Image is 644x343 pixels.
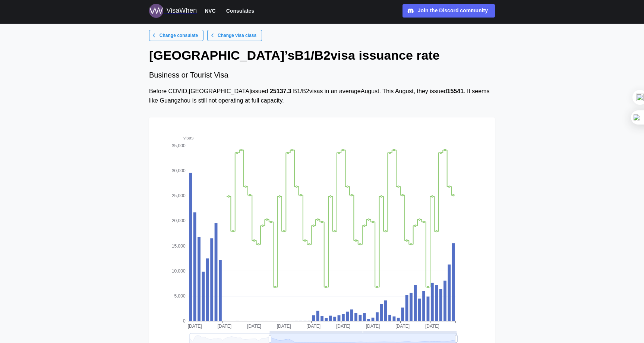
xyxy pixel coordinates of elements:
[218,30,256,41] span: Change visa class
[149,69,495,81] div: Business or Tourist Visa
[188,324,202,329] text: [DATE]
[402,4,495,18] a: Join the Discord community
[183,135,193,141] text: visas
[247,324,261,329] text: [DATE]
[172,268,186,273] text: 10,000
[160,30,198,41] span: Change consulate
[425,324,439,329] text: [DATE]
[149,47,495,63] h1: [GEOGRAPHIC_DATA] ’s B1/B2 visa issuance rate
[174,293,186,299] text: 5,000
[366,324,380,329] text: [DATE]
[217,324,231,329] text: [DATE]
[223,6,258,16] button: Consulates
[172,168,186,173] text: 30,000
[207,30,262,41] a: Change visa class
[205,6,216,15] span: NVC
[166,6,197,16] div: VisaWhen
[447,88,464,94] strong: 15541
[183,318,186,324] text: 0
[149,4,197,18] a: Logo for VisaWhen VisaWhen
[395,324,410,329] text: [DATE]
[226,6,254,15] span: Consulates
[149,30,203,41] a: Change consulate
[277,324,291,329] text: [DATE]
[172,243,186,248] text: 15,000
[149,87,495,106] div: Before COVID, [GEOGRAPHIC_DATA] issued B1/B2 visas in an average August . This August , they issu...
[306,324,321,329] text: [DATE]
[201,6,219,16] button: NVC
[336,324,350,329] text: [DATE]
[172,218,186,223] text: 20,000
[149,4,163,18] img: Logo for VisaWhen
[172,143,186,148] text: 35,000
[172,193,186,198] text: 25,000
[418,7,488,15] div: Join the Discord community
[270,88,291,94] strong: 25137.3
